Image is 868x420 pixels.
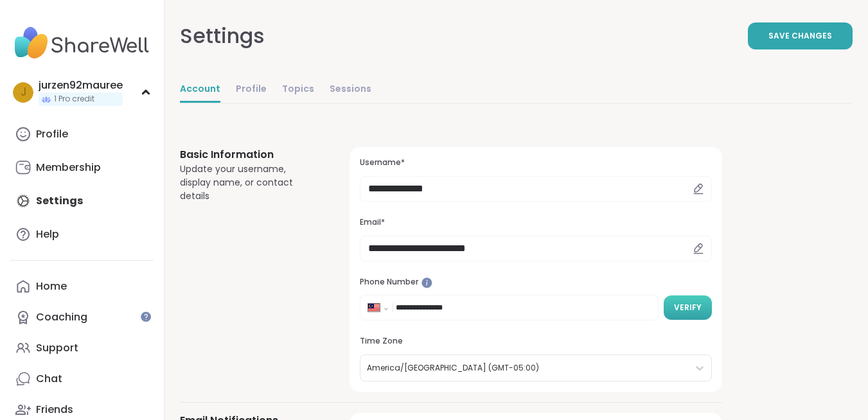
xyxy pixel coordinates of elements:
div: Coaching [36,310,87,324]
button: Save Changes [748,22,853,49]
div: Friends [36,403,73,417]
span: j [21,84,26,101]
iframe: Spotlight [421,277,432,288]
div: Update your username, display name, or contact details [180,162,319,203]
h3: Username* [360,157,712,168]
h3: Email* [360,217,712,228]
span: Save Changes [768,30,832,42]
a: Topics [282,77,314,103]
a: Home [10,271,154,302]
span: 1 Pro credit [54,94,94,105]
span: Verify [674,302,702,313]
div: Settings [180,21,265,51]
a: Profile [10,119,154,150]
h3: Phone Number [360,277,712,288]
a: Membership [10,152,154,183]
div: jurzen92mauree [39,78,123,92]
a: Account [180,77,220,103]
a: Support [10,333,154,363]
div: Chat [36,372,62,386]
button: Verify [664,295,712,320]
h3: Basic Information [180,147,319,162]
img: ShareWell Nav Logo [10,21,154,66]
div: Support [36,341,78,355]
a: Profile [236,77,267,103]
h3: Time Zone [360,336,712,347]
iframe: Spotlight [141,311,151,322]
a: Coaching [10,302,154,333]
div: Profile [36,127,68,141]
a: Chat [10,363,154,394]
div: Help [36,227,59,241]
div: Home [36,279,67,293]
a: Help [10,219,154,250]
div: Membership [36,161,101,175]
a: Sessions [330,77,371,103]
